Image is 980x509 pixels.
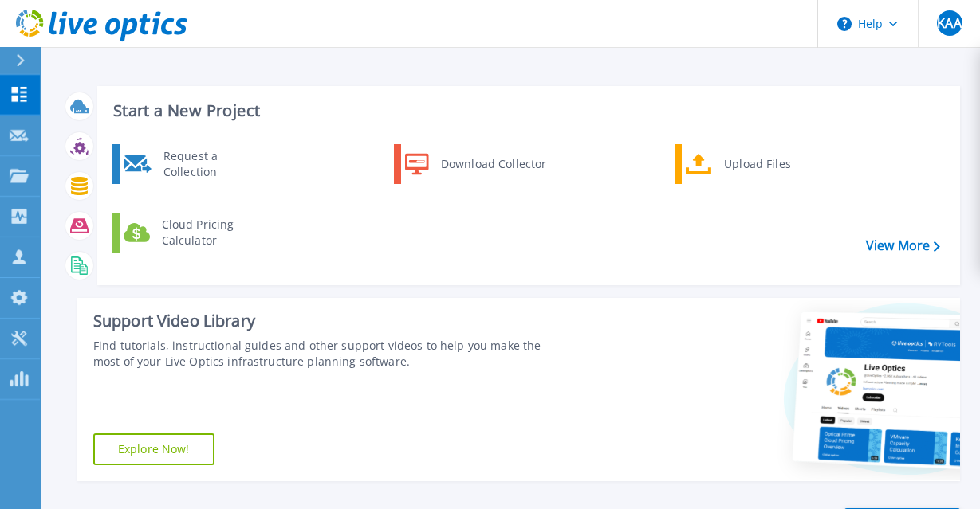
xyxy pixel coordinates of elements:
div: Upload Files [716,148,834,180]
div: Cloud Pricing Calculator [154,217,272,249]
div: Find tutorials, instructional guides and other support videos to help you make the most of your L... [93,338,552,370]
a: Download Collector [394,144,557,184]
a: Explore Now! [93,433,214,465]
a: Cloud Pricing Calculator [112,213,276,253]
div: Request a Collection [155,148,272,180]
a: View More [866,238,940,253]
div: Support Video Library [93,311,552,331]
div: Download Collector [433,148,553,180]
a: Upload Files [675,144,838,184]
span: KAA [937,17,961,29]
a: Request a Collection [112,144,276,184]
h3: Start a New Project [113,102,939,119]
